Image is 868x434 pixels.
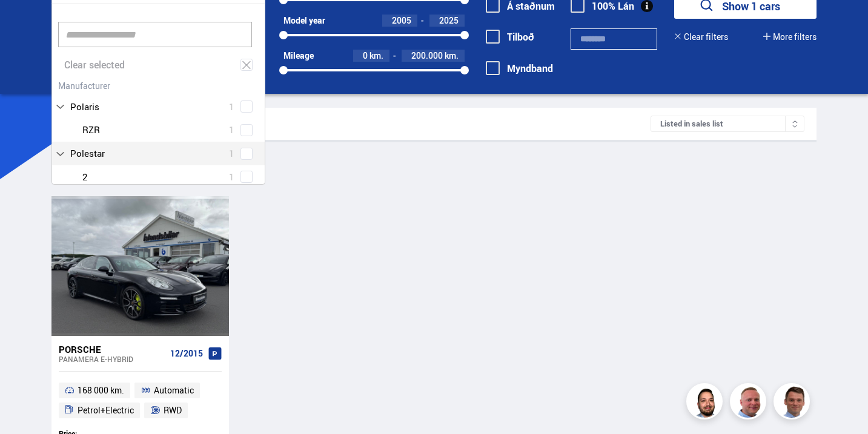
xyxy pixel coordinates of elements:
[411,50,443,61] span: 200.000
[392,15,411,26] span: 2005
[688,385,724,421] img: nhp88E3Fdnt1Opn2.png
[651,116,804,132] div: Listed in sales list
[59,355,165,363] div: Panamera E-HYBRID
[283,16,325,25] div: Model year
[775,385,812,421] img: FbJEzSuNWCJXmdc-.webp
[59,344,165,355] div: Porsche
[486,63,553,74] label: Myndband
[369,51,383,61] span: km.
[170,349,203,358] span: 12/2015
[229,98,234,116] span: 1
[445,51,459,61] span: km.
[732,385,768,421] img: siFngHWaQ9KaOqBr.png
[70,98,99,116] span: Polaris
[10,5,46,41] button: Opna LiveChat spjallviðmót
[164,403,182,418] span: RWD
[571,1,634,12] label: 100% Lán
[78,403,134,418] span: Petrol+Electric
[363,50,368,61] span: 0
[486,31,534,42] label: Tilboð
[78,383,124,398] span: 168 000 km.
[64,117,651,130] div: Search results 1 cars
[486,1,555,12] label: Á staðnum
[154,383,194,398] span: Automatic
[439,15,459,26] span: 2025
[229,168,234,186] span: 1
[229,145,234,162] span: 1
[283,51,314,61] div: Mileage
[52,53,265,77] div: Clear selected
[70,145,105,162] span: Polestar
[763,32,817,42] button: More filters
[674,32,728,42] button: Clear filters
[229,121,234,139] span: 1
